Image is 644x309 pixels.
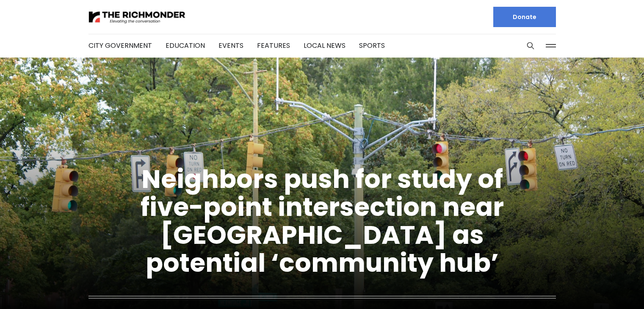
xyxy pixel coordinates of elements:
[166,41,205,50] a: Education
[218,41,243,50] a: Events
[493,7,556,27] a: Donate
[304,41,345,50] a: Local News
[88,41,152,50] a: City Government
[432,268,644,309] iframe: portal-trigger
[524,39,537,52] button: Search this site
[141,161,504,281] a: Neighbors push for study of five-point intersection near [GEOGRAPHIC_DATA] as potential ‘communit...
[257,41,290,50] a: Features
[359,41,385,50] a: Sports
[88,10,186,25] img: The Richmonder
